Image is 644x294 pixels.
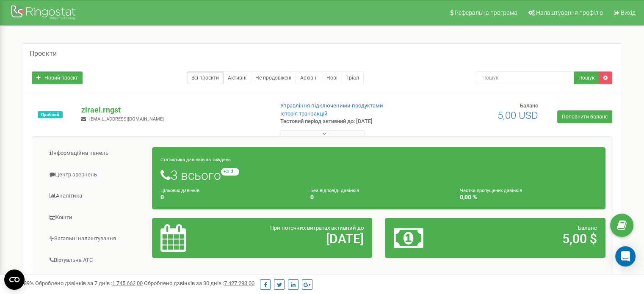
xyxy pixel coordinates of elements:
a: Новий проєкт [32,71,83,84]
h2: [DATE] [232,232,364,246]
u: 1 745 662,00 [112,280,143,286]
a: Історія транзакцій [280,110,328,117]
small: Статистика дзвінків за тиждень [160,157,231,162]
p: zirael.rngst [81,104,266,115]
small: Цільових дзвінків [160,188,199,193]
span: Баланс [520,102,538,109]
small: Без відповіді дзвінків [310,188,359,193]
span: Оброблено дзвінків за 30 днів : [144,280,254,286]
a: Архівні [296,71,322,84]
a: Загальні налаштування [39,228,152,249]
a: Кошти [39,207,152,228]
input: Пошук [477,71,574,84]
h4: 0 [160,194,298,201]
a: Нові [322,71,342,84]
a: Аналiтика [39,186,152,206]
div: Open Intercom Messenger [615,246,636,267]
span: Пробний [38,111,63,118]
span: Налаштування профілю [536,9,603,16]
span: При поточних витратах активний до [270,225,364,231]
a: Всі проєкти [187,71,224,84]
a: Поповнити баланс [557,110,612,123]
a: Тріал [342,71,364,84]
span: [EMAIL_ADDRESS][DOMAIN_NAME] [89,116,164,122]
a: Центр звернень [39,165,152,185]
span: Оброблено дзвінків за 7 днів : [35,280,143,286]
u: 7 427 293,00 [224,280,254,286]
a: Віртуальна АТС [39,250,152,271]
h2: 5,00 $ [466,232,597,246]
a: Управління підключеними продуктами [280,102,383,109]
span: 5,00 USD [498,110,538,121]
span: Вихід [621,9,636,16]
span: Баланс [578,225,597,231]
a: Інформаційна панель [39,143,152,164]
small: Частка пропущених дзвінків [460,188,522,193]
button: Пошук [574,71,599,84]
span: Реферальна програма [455,9,517,16]
h1: 3 всього [160,168,597,182]
p: Тестовий період активний до: [DATE] [280,118,416,126]
button: Open CMP widget [4,269,25,290]
a: Не продовжені [251,71,296,84]
h4: 0 [310,194,448,201]
a: Активні [223,71,251,84]
small: +3 [221,168,239,176]
h5: Проєкти [30,50,57,58]
a: Наскрізна аналітика [39,271,152,292]
h4: 0,00 % [460,194,597,201]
